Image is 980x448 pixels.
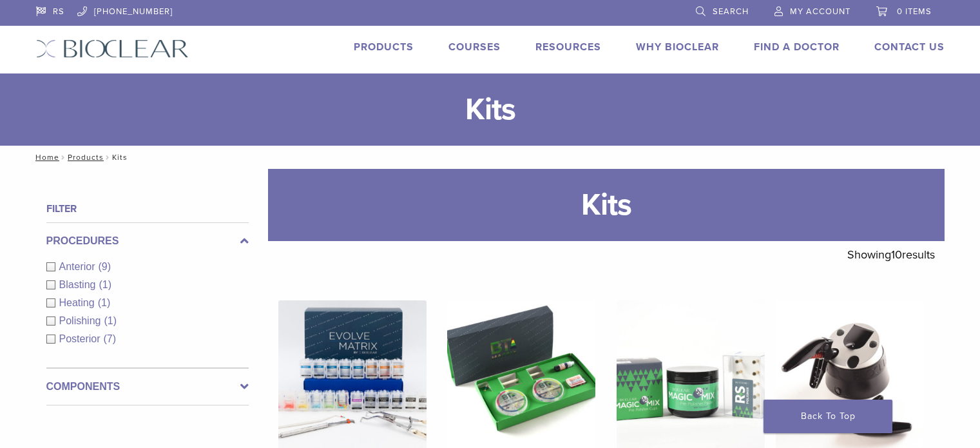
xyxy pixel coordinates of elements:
[754,41,840,54] a: Find A Doctor
[59,154,68,161] span: /
[104,315,117,326] span: (1)
[636,41,719,54] a: Why Bioclear
[26,146,954,169] nav: Kits
[46,379,249,394] label: Components
[99,279,111,290] span: (1)
[847,241,935,268] p: Showing results
[59,261,99,272] span: Anterior
[764,400,892,433] a: Back To Top
[98,297,111,308] span: (1)
[59,297,98,308] span: Heating
[36,39,189,58] img: Bioclear
[268,169,945,241] h1: Kits
[99,261,111,272] span: (9)
[535,41,601,54] a: Resources
[59,333,104,344] span: Posterior
[59,279,99,290] span: Blasting
[59,315,104,326] span: Polishing
[46,201,249,217] h4: Filter
[897,6,932,17] span: 0 items
[104,333,117,344] span: (7)
[874,41,945,54] a: Contact Us
[32,153,59,162] a: Home
[713,6,749,17] span: Search
[354,41,414,54] a: Products
[790,6,850,17] span: My Account
[448,41,501,54] a: Courses
[891,248,902,262] span: 10
[46,233,249,249] label: Procedures
[68,153,104,162] a: Products
[104,154,112,161] span: /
